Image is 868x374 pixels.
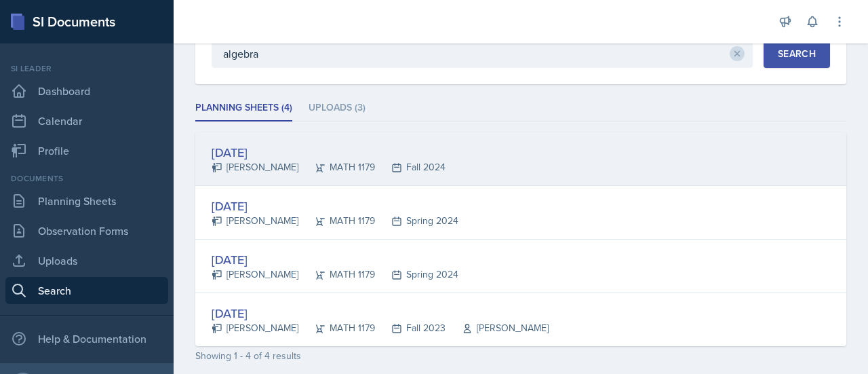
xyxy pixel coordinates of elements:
[446,321,549,335] div: [PERSON_NAME]
[5,172,168,185] div: Documents
[195,95,292,121] li: Planning Sheets (4)
[298,267,375,282] div: MATH 1179
[212,197,458,215] div: [DATE]
[212,214,298,228] div: [PERSON_NAME]
[298,160,375,174] div: MATH 1179
[778,48,816,59] div: Search
[298,214,375,228] div: MATH 1179
[375,267,458,282] div: Spring 2024
[298,321,375,335] div: MATH 1179
[195,349,846,363] div: Showing 1 - 4 of 4 results
[764,39,830,68] button: Search
[5,217,168,244] a: Observation Forms
[212,250,458,269] div: [DATE]
[212,39,753,68] input: Enter search phrase
[5,137,168,164] a: Profile
[212,321,298,335] div: [PERSON_NAME]
[375,214,458,228] div: Spring 2024
[212,304,549,322] div: [DATE]
[5,107,168,134] a: Calendar
[375,160,446,174] div: Fall 2024
[5,277,168,304] a: Search
[212,267,298,282] div: [PERSON_NAME]
[5,325,168,352] div: Help & Documentation
[309,95,366,121] li: Uploads (3)
[5,62,168,75] div: Si leader
[5,187,168,214] a: Planning Sheets
[5,77,168,105] a: Dashboard
[5,247,168,274] a: Uploads
[212,160,298,174] div: [PERSON_NAME]
[212,143,446,162] div: [DATE]
[375,321,446,335] div: Fall 2023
